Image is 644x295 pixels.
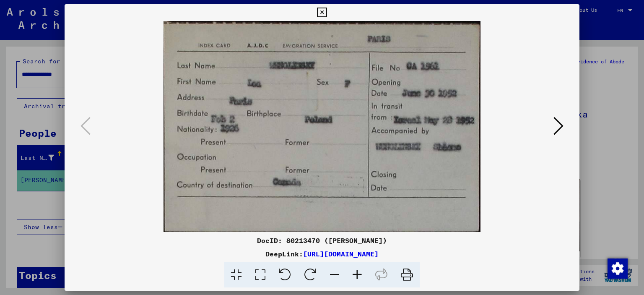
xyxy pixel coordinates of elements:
img: Change consent [608,258,628,279]
div: Change consent [607,258,627,278]
div: DeepLink: [65,249,580,259]
a: [URL][DOMAIN_NAME] [303,250,379,258]
div: DocID: 80213470 ([PERSON_NAME]) [65,235,580,245]
img: 001.jpg [93,21,551,232]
